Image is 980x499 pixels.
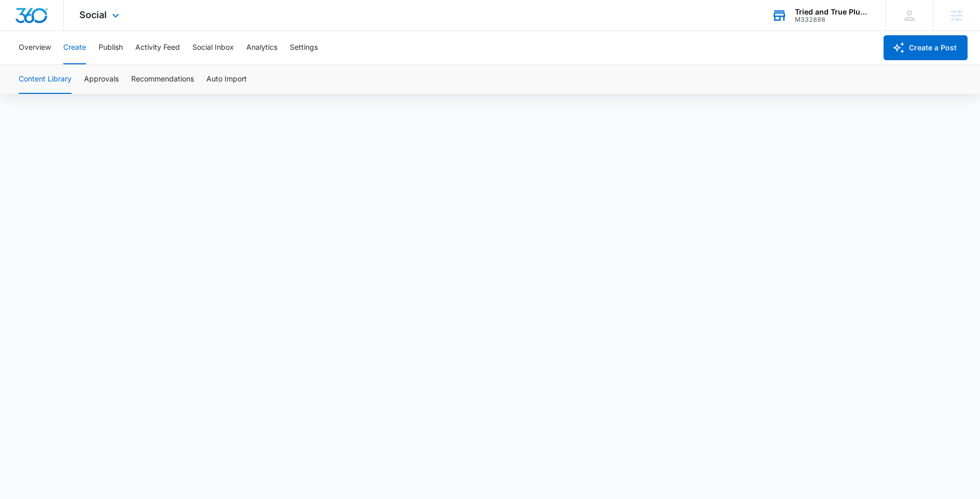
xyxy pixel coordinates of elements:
button: Create [63,31,86,64]
button: Publish [99,31,123,64]
button: Create a Post [884,35,968,60]
button: Approvals [84,65,119,94]
button: Recommendations [131,65,194,94]
span: Social [79,9,107,20]
div: account id [795,16,871,23]
button: Social Inbox [192,31,234,64]
button: Settings [290,31,318,64]
button: Activity Feed [135,31,180,64]
button: Overview [19,31,51,64]
button: Analytics [246,31,277,64]
button: Content Library [19,65,72,94]
button: Auto Import [206,65,247,94]
div: account name [795,8,871,16]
